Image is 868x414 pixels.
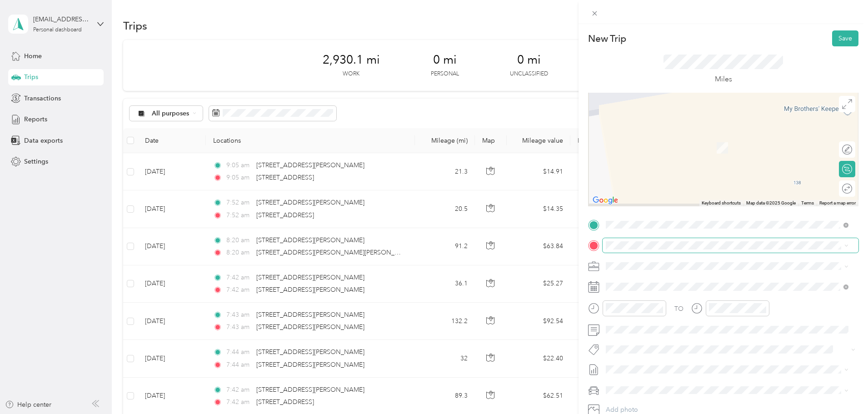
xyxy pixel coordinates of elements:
[819,200,856,205] a: Report a map error
[715,74,732,85] p: Miles
[588,32,626,45] p: New Trip
[817,363,868,414] iframe: Everlance-gr Chat Button Frame
[590,195,620,206] img: Google
[702,200,741,206] button: Keyboard shortcuts
[832,30,858,46] button: Save
[590,195,620,206] a: Open this area in Google Maps (opens a new window)
[801,200,814,205] a: Terms (opens in new tab)
[674,304,683,314] div: TO
[746,200,796,205] span: Map data ©2025 Google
